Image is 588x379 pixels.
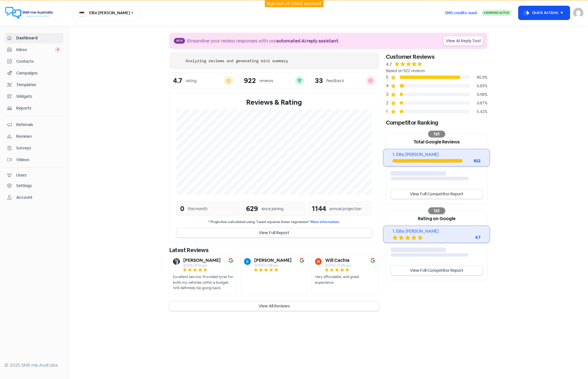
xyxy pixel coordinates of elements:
[188,206,207,212] div: this month
[5,192,64,203] a: Account
[173,258,180,265] img: Avatar
[5,155,64,165] a: Videos
[5,68,64,78] a: Campaigns
[470,109,487,115] div: 5.42%
[386,134,487,149] div: Total Google Reviews
[386,91,390,98] div: 3
[169,246,379,254] div: Latest Reviews
[470,83,487,89] div: 6.83%
[16,47,55,53] span: Inbox
[311,220,340,224] a: More information.
[386,52,487,61] div: Customer Reviews
[55,47,61,52] span: 0
[5,119,64,130] a: Referrals
[16,94,61,100] span: Widgets
[5,80,64,90] a: Templates
[470,74,487,80] div: 85.9%
[16,172,27,178] div: Users
[482,9,512,16] a: Sending Active
[518,6,570,20] button: Quick Actions
[16,82,61,88] span: Templates
[16,145,61,151] span: Surveys
[392,228,481,235] div: 1. Elite [PERSON_NAME]
[325,264,351,267] div: [DATE] 12:00 pm
[16,58,61,64] span: Contacts
[386,118,487,127] div: Competitor Ranking
[169,301,379,311] button: View All Reviews
[463,158,481,164] div: 922
[240,72,308,89] a: 922reviews
[176,219,372,225] small: * Projection calculated using "Least squares linear regression".
[386,68,487,74] div: Based on 922 reviews
[246,204,258,214] div: 629
[428,207,445,214] div: 1st
[16,105,61,111] span: Reports
[176,97,372,108] div: Reviews & Rating
[187,38,339,44] div: Streamline your review responses with our .
[244,77,256,84] div: 922
[229,258,233,263] img: Image
[183,258,221,263] b: [PERSON_NAME]
[5,103,64,114] a: Reports
[458,234,481,240] div: 4.7
[311,72,379,89] a: 33feedback
[386,108,390,115] div: 1
[176,228,372,238] button: View Full Report
[180,204,184,214] div: 0
[445,10,477,16] span: SMS credits used
[16,183,32,189] div: Settings
[276,38,338,44] b: automated AI reply assistant
[16,157,61,163] span: Videos
[5,91,64,102] a: Widgets
[325,258,349,263] b: Will Cachia
[16,35,61,41] span: Dashboard
[173,77,182,84] div: 4.7
[16,194,32,200] div: Account
[244,258,251,265] img: Avatar
[371,258,375,263] img: Image
[5,181,64,191] a: Settings
[173,274,233,291] div: Excellent service. Provided tyres for both my vehicles within a budget. Will definitely be going ...
[386,74,390,81] div: 5
[5,44,64,55] a: Inbox 0
[186,58,288,64] div: Analyzing reviews and generating mini summary
[266,1,322,7] a: Sign out of client account
[470,100,487,106] div: 0.87%
[428,131,445,137] div: 1st
[16,133,61,139] span: Reviews
[5,170,64,181] a: Users
[443,36,483,46] a: View AI Reply Tool
[5,131,64,142] a: Reviews
[174,38,185,44] span: New
[186,78,197,84] div: rating
[386,100,390,106] div: 2
[259,78,273,84] div: reviews
[16,70,61,76] span: Campaigns
[5,56,64,67] a: Contacts
[386,82,390,89] div: 4
[5,362,64,369] div: © 2025 SMS me Australia
[169,72,237,89] a: 4.7rating
[326,78,344,84] div: feedback
[391,266,483,275] a: View Full Competitor Report
[16,122,61,128] span: Referrals
[254,258,292,263] b: [PERSON_NAME]
[261,206,284,212] div: since joining
[386,211,487,226] div: Rating on Google
[183,264,221,267] div: [DATE] 8:01 pm
[440,9,482,15] a: SMS credits used
[5,143,64,153] a: Surveys
[329,206,361,212] div: annual projection
[73,5,139,21] button: Elite [PERSON_NAME]
[254,264,292,267] div: [DATE] 2:08 pm
[5,33,64,43] a: Dashboard
[312,204,326,214] div: 1144
[315,77,323,84] div: 33
[315,274,375,285] div: Very affordable, and great experience
[470,92,487,98] div: 0.98%
[386,61,392,68] div: 4.7
[573,8,583,18] img: User
[392,151,481,158] div: 1. Elite [PERSON_NAME]
[391,189,483,199] a: View Full Competitor Report
[486,11,509,15] span: Sending Active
